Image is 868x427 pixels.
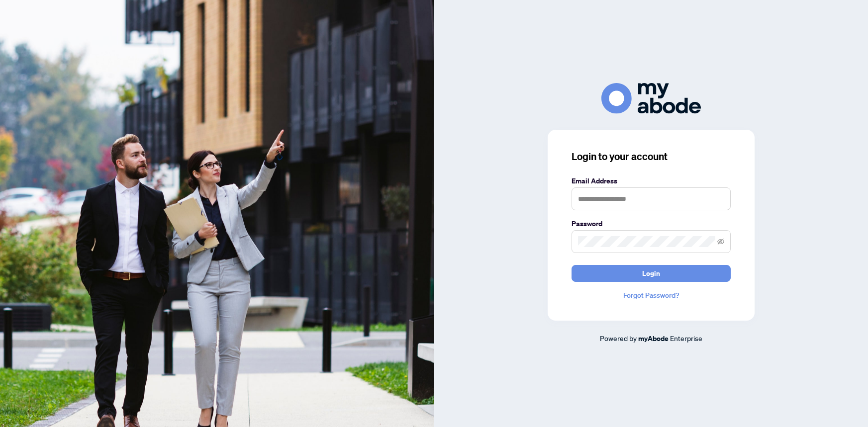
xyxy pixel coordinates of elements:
span: Enterprise [670,334,702,342]
label: Email Address [572,175,731,186]
span: Login [642,265,660,281]
img: ma-logo [601,83,701,113]
a: Forgot Password? [572,290,731,301]
h3: Login to your account [572,150,731,164]
a: myAbode [638,333,669,344]
label: Password [572,218,731,229]
span: Powered by [600,334,637,342]
button: Login [572,265,731,282]
span: eye-invisible [717,238,724,245]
